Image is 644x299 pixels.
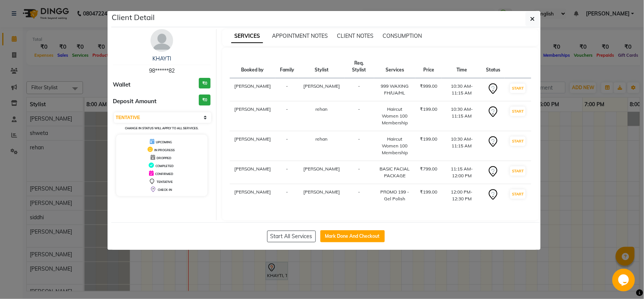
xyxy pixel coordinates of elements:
[344,131,374,161] td: -
[275,184,299,207] td: -
[379,83,411,96] div: 999 WAXING FH/UA/HL
[344,161,374,184] td: -
[230,55,275,78] th: Booked by
[337,33,373,39] span: CLIENT NOTES
[379,106,411,126] div: Haircut Women 100 Membership
[303,189,340,195] span: [PERSON_NAME]
[151,29,173,52] img: avatar
[420,189,437,195] div: ₹199.00
[379,189,411,202] div: PROMO 199 - Gel Polish
[420,136,437,143] div: ₹199.00
[379,136,411,156] div: Haircut Women 100 Membership
[510,189,526,199] button: START
[612,269,636,291] iframe: chat widget
[420,106,437,113] div: ₹199.00
[125,126,198,130] small: Change in status will apply to all services.
[442,78,481,101] td: 10:30 AM-11:15 AM
[420,83,437,90] div: ₹999.00
[152,55,171,62] a: KHAYTI
[112,12,155,23] h5: Client Detail
[267,231,316,242] button: Start All Services
[155,172,173,176] span: CONFIRMED
[199,78,211,89] h3: ₹0
[272,33,328,39] span: APPOINTMENT NOTES
[320,230,385,242] button: Mark Done And Checkout
[154,148,175,152] span: IN PROGRESS
[230,161,275,184] td: [PERSON_NAME]
[415,55,442,78] th: Price
[442,131,481,161] td: 10:30 AM-11:15 AM
[383,33,422,39] span: CONSUMPTION
[442,161,481,184] td: 11:15 AM-12:00 PM
[303,83,340,89] span: [PERSON_NAME]
[510,166,526,176] button: START
[442,101,481,131] td: 10:30 AM-11:15 AM
[510,84,526,93] button: START
[158,188,172,192] span: CHECK-IN
[275,55,299,78] th: Family
[442,184,481,207] td: 12:00 PM-12:30 PM
[344,78,374,101] td: -
[157,180,173,184] span: TENTATIVE
[230,184,275,207] td: [PERSON_NAME]
[303,166,340,172] span: [PERSON_NAME]
[442,55,481,78] th: Time
[230,131,275,161] td: [PERSON_NAME]
[230,101,275,131] td: [PERSON_NAME]
[155,164,174,168] span: COMPLETED
[379,166,411,179] div: BASIC FACIAL PACKAGE
[113,97,157,106] span: Deposit Amount
[231,29,263,43] span: SERVICES
[344,184,374,207] td: -
[316,136,328,142] span: rehan
[510,136,526,146] button: START
[344,55,374,78] th: Req. Stylist
[344,101,374,131] td: -
[156,140,172,144] span: UPCOMING
[275,101,299,131] td: -
[275,161,299,184] td: -
[420,166,437,172] div: ₹799.00
[316,106,328,112] span: rehan
[230,78,275,101] td: [PERSON_NAME]
[374,55,416,78] th: Services
[113,81,131,89] span: Wallet
[275,78,299,101] td: -
[275,131,299,161] td: -
[157,156,171,160] span: DROPPED
[299,55,344,78] th: Stylist
[481,55,505,78] th: Status
[199,95,211,105] h3: ₹0
[510,107,526,116] button: START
